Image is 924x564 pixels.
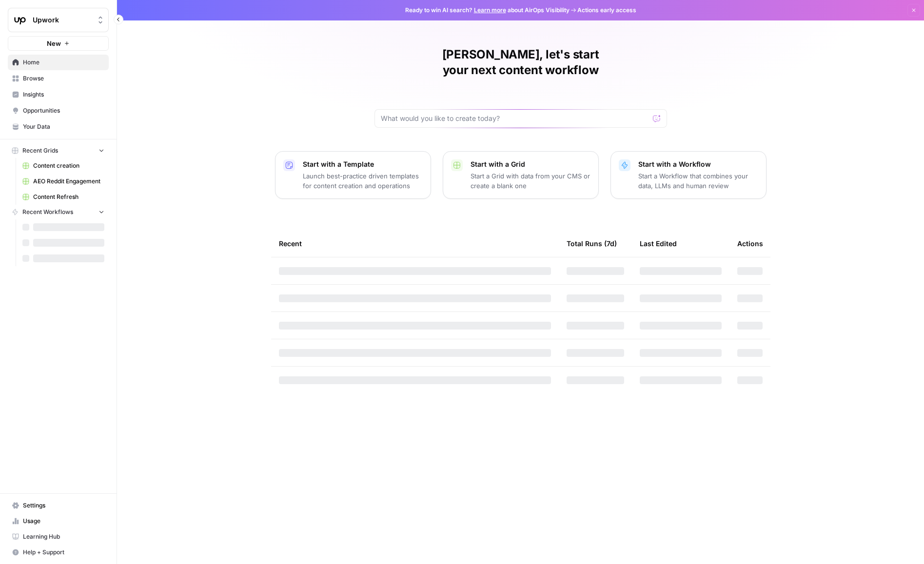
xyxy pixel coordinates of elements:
span: New [47,39,61,48]
button: Start with a WorkflowStart a Workflow that combines your data, LLMs and human review [610,151,767,199]
div: Total Runs (7d) [567,230,617,257]
p: Start a Grid with data from your CMS or create a blank one [471,171,590,191]
p: Launch best-practice driven templates for content creation and operations [303,171,423,191]
a: Usage [8,513,109,529]
a: Settings [8,498,109,513]
a: Content Refresh [18,189,109,205]
span: Usage [23,517,104,525]
span: Insights [23,90,104,99]
span: Opportunities [23,106,104,115]
input: What would you like to create today? [381,114,649,123]
a: Browse [8,71,109,86]
span: Your Data [23,122,104,131]
button: Start with a GridStart a Grid with data from your CMS or create a blank one [443,151,599,199]
span: Recent Workflows [22,208,73,216]
div: Recent [279,230,551,257]
div: Actions [737,230,763,257]
p: Start with a Grid [471,159,590,169]
span: Actions early access [577,6,636,15]
a: Opportunities [8,103,109,118]
span: Home [23,58,104,67]
img: Upwork Logo [11,11,29,29]
button: Recent Grids [8,143,109,158]
a: Home [8,55,109,70]
span: Settings [23,501,104,510]
div: Last Edited [640,230,677,257]
span: AEO Reddit Engagement [33,177,104,186]
a: Your Data [8,119,109,135]
button: Recent Workflows [8,205,109,219]
a: Learn more [474,6,506,14]
span: Content creation [33,161,104,170]
h1: [PERSON_NAME], let's start your next content workflow [374,47,667,78]
span: Upwork [33,15,92,25]
a: AEO Reddit Engagement [18,174,109,189]
button: New [8,36,109,51]
span: Recent Grids [22,146,58,155]
span: Ready to win AI search? about AirOps Visibility [405,6,570,15]
span: Learning Hub [23,532,104,541]
button: Help + Support [8,545,109,560]
a: Learning Hub [8,529,109,545]
button: Start with a TemplateLaunch best-practice driven templates for content creation and operations [275,151,431,199]
button: Workspace: Upwork [8,8,109,32]
a: Content creation [18,158,109,174]
a: Insights [8,87,109,102]
span: Help + Support [23,548,104,557]
span: Content Refresh [33,193,104,201]
p: Start with a Template [303,159,423,169]
span: Browse [23,74,104,83]
p: Start with a Workflow [638,159,758,169]
p: Start a Workflow that combines your data, LLMs and human review [638,171,758,191]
